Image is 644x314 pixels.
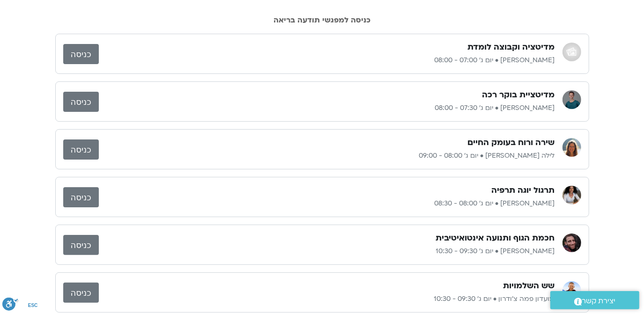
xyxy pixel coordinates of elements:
a: יצירת קשר [550,291,639,309]
img: אורי דאובר [563,90,581,109]
p: [PERSON_NAME] • יום ג׳ 08:00 - 08:30 [99,198,555,209]
a: כניסה [63,235,99,255]
h2: כניסה למפגשי תודעה בריאה [55,16,589,24]
h3: שש השלמויות [503,280,555,292]
p: [PERSON_NAME] • יום ג׳ 09:30 - 10:30 [99,246,555,257]
h3: מדיטציה וקבוצה לומדת [468,42,555,53]
p: [PERSON_NAME] • יום ג׳ 07:00 - 08:00 [99,55,555,66]
img: בן קמינסקי [563,234,581,252]
img: אודי שפריר [563,43,581,61]
p: לילה [PERSON_NAME] • יום ג׳ 08:00 - 09:00 [99,150,555,161]
a: כניסה [63,187,99,207]
img: ענת קדר [563,186,581,204]
p: מועדון פמה צ'ודרון • יום ג׳ 09:30 - 10:30 [99,293,555,305]
span: יצירת קשר [582,295,616,307]
p: [PERSON_NAME] • יום ג׳ 07:30 - 08:00 [99,102,555,114]
h3: מדיטציית בוקר רכה [482,89,555,101]
img: לילה קמחי [563,138,581,157]
a: כניסה [63,283,99,303]
a: כניסה [63,92,99,112]
a: כניסה [63,139,99,160]
img: מועדון פמה צ'ודרון [563,281,581,300]
h3: חכמת הגוף ותנועה אינטואיטיבית [436,233,555,244]
h3: תרגול יוגה תרפיה [492,185,555,196]
a: כניסה [63,44,99,64]
h3: שירה ורוח בעומק החיים [468,137,555,148]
